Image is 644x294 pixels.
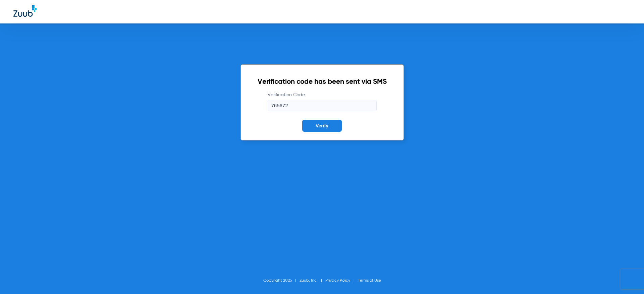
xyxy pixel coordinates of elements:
a: Privacy Policy [325,279,350,283]
li: Zuub, Inc. [300,277,325,284]
a: Terms of Use [358,279,381,283]
img: Zuub Logo [13,5,37,17]
li: Copyright 2025 [263,277,300,284]
input: Verification Code [268,100,377,111]
h2: Verification code has been sent via SMS [258,79,387,85]
label: Verification Code [268,92,377,111]
button: Verify [302,120,342,132]
span: Verify [316,123,328,128]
